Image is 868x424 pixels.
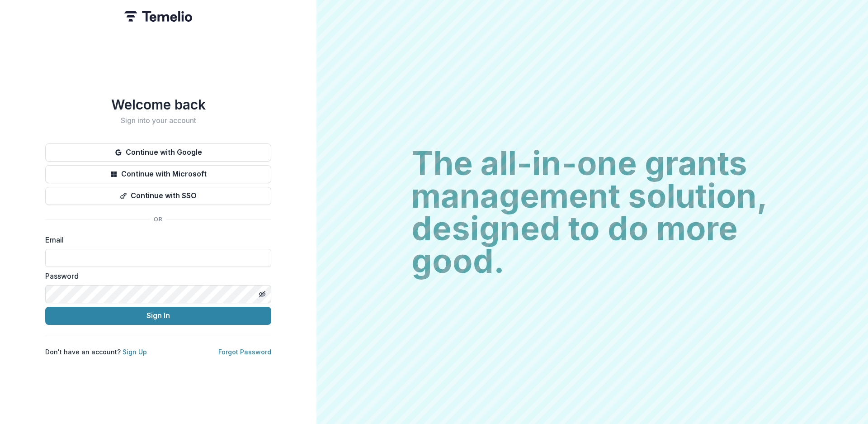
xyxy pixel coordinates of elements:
img: Temelio [124,11,192,22]
button: Sign In [45,307,271,325]
p: Don't have an account? [45,347,147,357]
label: Email [45,234,266,245]
label: Password [45,271,266,281]
h2: Sign into your account [45,116,271,125]
a: Sign Up [123,348,147,356]
button: Toggle password visibility [255,287,269,301]
h1: Welcome back [45,96,271,113]
button: Continue with SSO [45,187,271,205]
button: Continue with Google [45,143,271,162]
a: Forgot Password [218,348,271,356]
button: Continue with Microsoft [45,165,271,183]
